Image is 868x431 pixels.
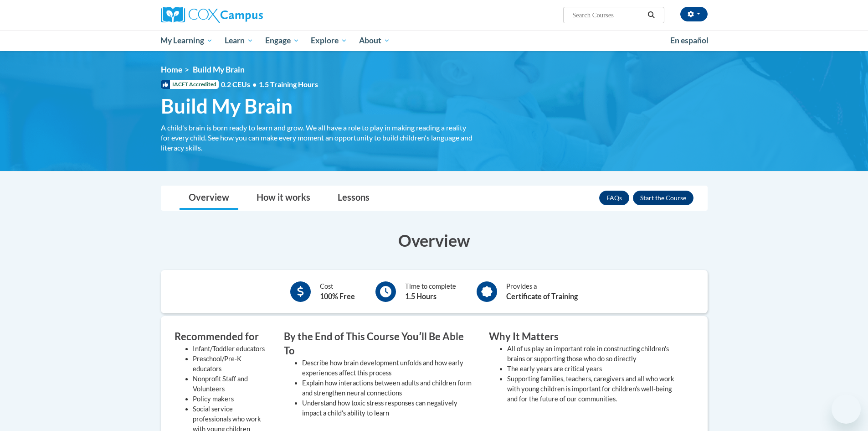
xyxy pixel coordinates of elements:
li: Supporting families, teachers, caregivers and all who work with young children is important for c... [507,374,680,404]
button: Search [644,10,658,21]
a: About [353,30,396,51]
li: The early years are critical years [507,364,680,374]
li: Infant/Toddler educators [193,344,270,354]
li: Preschool/Pre-K educators [193,354,270,374]
iframe: Button to launch messaging window [832,395,861,424]
span: Build My Brain [193,65,245,74]
div: Provides a [506,281,578,302]
li: Policy makers [193,394,270,404]
li: Explain how interactions between adults and children form and strengthen neural connections [302,378,475,398]
h3: Why It Matters [489,330,680,344]
div: A child's brain is born ready to learn and grow. We all have a role to play in making reading a r... [161,123,475,153]
h3: By the End of This Course Youʹll Be Able To [284,330,475,358]
span: 0.2 CEUs [221,79,318,89]
h3: Overview [161,229,708,252]
li: Understand how toxic stress responses can negatively impact a child's ability to learn [302,398,475,418]
input: Search Courses [571,10,644,21]
a: How it works [247,186,319,210]
b: 1.5 Hours [405,292,437,301]
a: My Learning [155,30,219,51]
span: En español [670,36,709,45]
a: Cox Campus [161,7,334,23]
button: Account Settings [680,7,708,21]
span: My Learning [160,35,213,46]
a: En español [664,31,714,50]
li: Nonprofit Staff and Volunteers [193,374,270,394]
span: Engage [265,35,299,46]
span: IACET Accredited [161,80,219,89]
span: Build My Brain [161,94,293,118]
button: Enroll [633,191,693,205]
a: Home [161,65,182,74]
a: Engage [259,30,305,51]
span: 1.5 Training Hours [259,80,318,88]
div: Main menu [147,30,721,51]
h3: Recommended for [175,330,270,344]
a: Overview [180,186,238,210]
li: All of us play an important role in constructing children's brains or supporting those who do so ... [507,344,680,364]
div: Time to complete [405,281,456,302]
a: FAQs [599,191,629,205]
a: Explore [305,30,353,51]
b: 100% Free [320,292,355,301]
span: Learn [225,35,253,46]
li: Describe how brain development unfolds and how early experiences affect this process [302,358,475,378]
span: Explore [311,35,347,46]
div: Cost [320,281,355,302]
img: Cox Campus [161,7,263,23]
span: • [252,80,257,88]
a: Lessons [329,186,379,210]
b: Certificate of Training [506,292,578,301]
a: Learn [219,30,259,51]
span: About [359,35,390,46]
